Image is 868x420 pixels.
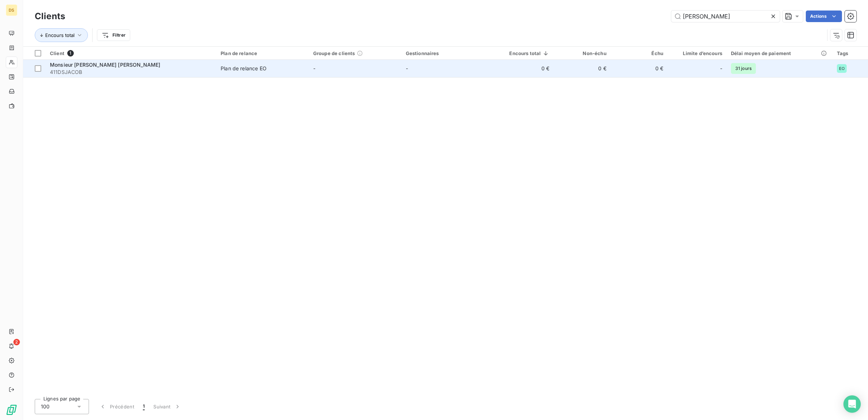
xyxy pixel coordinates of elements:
span: 1 [143,403,145,410]
span: EO [839,66,844,71]
div: DS [6,4,17,16]
div: Gestionnaires [406,50,490,56]
img: Logo LeanPay [6,404,17,416]
span: 31 jours [731,63,756,74]
span: 1 [67,50,74,57]
span: Client [50,50,64,56]
span: - [406,65,408,71]
div: Délai moyen de paiement [731,50,828,56]
button: Précédent [95,399,139,414]
button: 1 [139,399,149,414]
button: Suivant [149,399,186,414]
span: Monsieur [PERSON_NAME] [PERSON_NAME] [50,62,160,68]
button: Actions [806,11,842,22]
div: Encours total [498,50,549,56]
div: Non-échu [558,50,606,56]
input: Rechercher [671,11,780,22]
td: 0 € [611,60,668,77]
span: - [313,65,315,71]
span: 2 [13,339,20,345]
td: 0 € [554,60,610,77]
button: Encours total [35,28,88,42]
div: Open Intercom Messenger [843,395,861,413]
div: Limite d’encours [672,50,722,56]
span: Encours total [45,32,75,38]
span: - [720,65,722,72]
div: Plan de relance [221,50,305,56]
h3: Clients [35,10,65,23]
div: Tags [837,50,864,56]
span: Groupe de clients [313,50,355,56]
span: 411DSJACOB [50,68,212,76]
td: 0 € [494,60,554,77]
button: Filtrer [97,29,130,41]
div: Échu [615,50,663,56]
span: 100 [41,403,50,410]
div: Plan de relance EO [221,65,267,72]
